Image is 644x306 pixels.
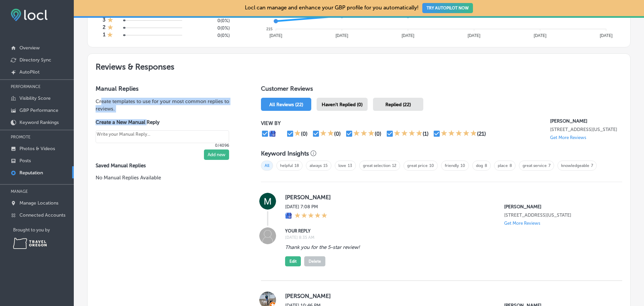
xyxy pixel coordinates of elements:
[285,228,611,233] label: YOUR REPLY
[385,102,411,107] span: Replied (22)
[107,32,113,39] div: 1 Star
[336,33,348,38] tspan: [DATE]
[19,57,51,63] p: Directory Sync
[96,130,229,143] textarea: Create your Quick Reply
[259,227,276,244] img: Image
[103,17,106,24] h4: 3
[96,174,239,181] p: No Manual Replies Available
[550,127,622,132] p: 855 Northeast 5th Street McMinnville, Oregon 97128-4201, US
[107,24,113,32] div: 1 Star
[19,69,40,75] p: AutoPilot
[96,143,229,148] p: 0/4096
[504,212,611,218] p: 855 Northeast 5th Street
[392,163,396,168] a: 12
[19,212,65,218] p: Connected Accounts
[285,204,327,210] label: [DATE] 7:08 PM
[301,131,308,137] div: (0)
[19,170,43,176] p: Reputation
[294,212,327,220] div: 5 Stars
[19,200,58,206] p: Manage Locations
[338,163,346,168] a: love
[13,227,74,232] p: Brought to you by
[261,161,273,171] span: All
[19,158,31,164] p: Posts
[294,130,301,138] div: 1 Star
[600,33,613,38] tspan: [DATE]
[269,102,303,107] span: All Reviews (22)
[187,25,230,31] h5: 0 ( 0% )
[96,85,239,92] h3: Manual Replies
[468,33,481,38] tspan: [DATE]
[19,120,59,125] p: Keyword Rankings
[461,163,465,168] a: 10
[261,120,550,126] p: VIEW BY
[280,163,293,168] a: helpful
[294,163,299,168] a: 18
[285,235,611,240] label: [DATE] 8:35 AM
[96,98,239,113] p: Create templates to use for your most common replies to reviews.
[477,131,486,137] div: (21)
[285,244,611,250] blockquote: Thank you for the 5-star review!
[187,18,230,24] h5: 0 ( 0% )
[323,163,328,168] a: 15
[266,14,272,18] tspan: 220
[11,9,48,21] img: fda3e92497d09a02dc62c9cd864e3231.png
[550,118,622,124] p: Buchanan-Cellers
[402,33,415,38] tspan: [DATE]
[322,102,363,107] span: Haven't Replied (0)
[423,131,429,137] div: (1)
[334,131,341,137] div: (0)
[19,95,51,101] p: Visibility Score
[550,135,586,140] p: Get More Reviews
[485,163,487,168] a: 8
[504,204,611,210] p: Buchanan-Cellers
[19,107,58,113] p: GBP Performance
[19,45,40,51] p: Overview
[270,33,282,38] tspan: [DATE]
[107,17,113,24] div: 1 Star
[103,24,106,32] h4: 2
[310,163,322,168] a: always
[429,163,434,168] a: 10
[304,256,325,266] button: Delete
[445,163,459,168] a: friendly
[13,238,47,249] img: Travel Oregon
[88,54,630,77] h2: Reviews & Responses
[285,194,611,201] label: [PERSON_NAME]
[591,163,593,168] a: 7
[509,163,512,168] a: 8
[498,163,508,168] a: place
[476,163,483,168] a: dog
[504,221,540,226] p: Get More Reviews
[96,163,239,169] label: Saved Manual Replies
[261,150,309,157] h3: Keyword Insights
[375,131,381,137] div: (0)
[523,163,547,168] a: great service
[19,146,55,151] p: Photos & Videos
[534,33,547,38] tspan: [DATE]
[407,163,428,168] a: great price
[285,293,611,299] label: [PERSON_NAME]
[266,27,272,31] tspan: 215
[285,256,301,266] button: Edit
[204,149,229,160] button: Add new
[348,163,352,168] a: 13
[422,3,473,13] button: TRY AUTOPILOT NOW
[441,130,477,138] div: 5 Stars
[561,163,589,168] a: knowledgeable
[187,33,230,38] h5: 0 ( 0% )
[96,119,229,125] label: Create a New Manual Reply
[261,85,622,95] h1: Customer Reviews
[320,130,334,138] div: 2 Stars
[548,163,550,168] a: 7
[363,163,390,168] a: great selection
[394,130,423,138] div: 4 Stars
[353,130,375,138] div: 3 Stars
[103,32,105,39] h4: 1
